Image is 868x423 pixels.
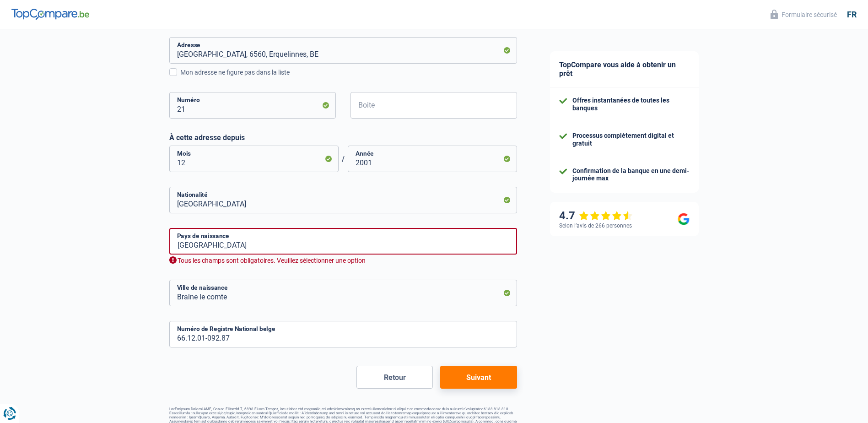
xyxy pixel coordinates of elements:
[169,187,517,213] input: Belgique
[348,146,517,172] input: AAAA
[847,10,857,20] div: fr
[572,132,690,147] div: Processus complètement digital et gratuit
[572,97,690,112] div: Offres instantanées de toutes les banques
[550,51,699,87] div: TopCompare vous aide à obtenir un prêt
[169,256,517,265] div: Tous les champs sont obligatoires. Veuillez sélectionner une option
[169,133,517,142] label: À cette adresse depuis
[572,167,690,183] div: Confirmation de la banque en une demi-journée max
[765,7,842,22] button: Formulaire sécurisé
[559,222,632,229] div: Selon l’avis de 266 personnes
[180,68,517,77] div: Mon adresse ne figure pas dans la liste
[356,366,433,389] button: Retour
[440,366,517,389] button: Suivant
[169,146,339,172] input: MM
[339,155,348,163] span: /
[169,228,517,255] input: Belgique
[11,9,89,20] img: TopCompare Logo
[169,321,517,347] input: 12.12.12-123.12
[169,37,517,64] input: Sélectionnez votre adresse dans la barre de recherche
[559,209,633,222] div: 4.7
